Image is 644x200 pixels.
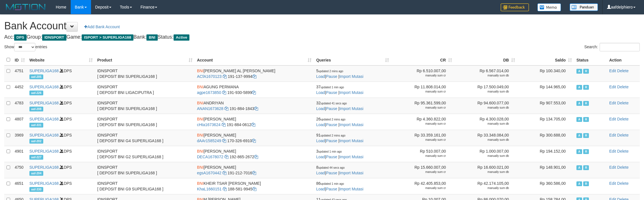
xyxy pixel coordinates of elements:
[314,54,391,65] th: Queries: activate to sort column ascending
[197,133,204,137] span: BNI
[609,85,616,89] a: Edit
[394,170,446,174] div: manually sum cr
[4,3,47,11] img: MOTION_logo.png
[457,90,509,94] div: manually sum db
[391,130,454,146] td: Rp 33.359.161,00
[95,82,195,98] td: IDNSPORT [ DEPOSIT BNI LIGACIPUTRA ]
[195,130,314,146] td: [PERSON_NAME] 170-326-6910
[391,146,454,162] td: Rp 510.007,00
[222,139,226,143] a: Copy dAAr1585249 to clipboard
[222,90,226,95] a: Copy agpe1673850 to clipboard
[29,181,59,186] a: SUPERLIGA168
[316,117,345,121] span: 26
[391,178,454,194] td: Rp 42.405.853,00
[318,166,345,169] span: updated 44 secs ago
[517,146,574,162] td: Rp 194.152,00
[326,106,337,111] a: Pause
[251,122,255,127] a: Copy 1918840612 to clipboard
[223,187,227,191] a: Copy KhaL1660151 to clipboard
[576,69,582,74] span: Active
[197,149,204,153] span: BNI
[195,65,314,82] td: [PERSON_NAME] AL [PERSON_NAME] 191-137-9994
[517,98,574,114] td: Rp 907.553,00
[583,133,589,138] span: Running
[197,155,223,159] a: DECA1678072
[29,69,59,73] a: SUPERLIGA168
[316,181,344,186] span: 86
[316,187,325,191] a: Load
[316,101,347,105] span: 32
[195,178,314,194] td: KHEIR TSAR [PERSON_NAME] 188-581-9945
[197,139,221,143] a: dAAr1585249
[12,130,27,146] td: 3969
[14,43,35,51] select: Showentries
[454,82,517,98] td: Rp 17.500.049,00
[617,101,628,105] a: Delete
[12,114,27,130] td: 4807
[29,85,59,89] a: SUPERLIGA168
[391,54,454,65] th: CR: activate to sort column ascending
[95,114,195,130] td: IDNSPORT [ DEPOSIT BNI SUPERLIGA168 ]
[454,114,517,130] td: Rp 4.300.028,00
[12,65,27,82] td: 4751
[454,54,517,65] th: DB: activate to sort column ascending
[27,82,95,98] td: DPS
[316,155,325,159] a: Load
[95,65,195,82] td: IDNSPORT [ DEPOSIT BNI SUPERLIGA168 ]
[42,34,66,41] span: IDNSPORT
[195,162,314,178] td: [PERSON_NAME] 191-212-7016
[583,69,589,74] span: Running
[29,155,43,160] span: aaf-227
[316,139,325,143] a: Load
[607,54,640,65] th: Action
[174,34,190,41] span: Active
[12,82,27,98] td: 4452
[339,106,363,111] a: Import Mutasi
[316,69,343,73] span: 5
[27,130,95,146] td: DPS
[454,162,517,178] td: Rp 16.600.021,00
[609,181,616,186] a: Edit
[12,98,27,114] td: 4783
[457,154,509,158] div: manually sum db
[609,101,616,105] a: Edit
[394,74,446,78] div: manually sum cr
[617,165,628,170] a: Delete
[27,146,95,162] td: DPS
[457,74,509,78] div: manually sum db
[454,65,517,82] td: Rp 6.567.014,00
[197,74,222,79] a: ACfA1670123
[316,133,345,137] span: 91
[326,139,337,143] a: Pause
[316,101,363,111] span: | |
[27,114,95,130] td: DPS
[321,182,344,185] span: updated 1 min ago
[339,155,363,159] a: Import Mutasi
[252,187,256,191] a: Copy 1885819945 to clipboard
[252,139,256,143] a: Copy 1703266910 to clipboard
[224,106,228,111] a: Copy ANAN1673628 to clipboard
[617,85,628,89] a: Delete
[146,34,157,41] span: BNI
[517,54,574,65] th: Saldo: activate to sort column ascending
[617,181,628,186] a: Delete
[29,149,59,153] a: SUPERLIGA168
[254,106,258,111] a: Copy 1918841843 to clipboard
[29,101,59,105] a: SUPERLIGA168
[316,171,325,175] a: Load
[609,117,616,121] a: Edit
[252,90,256,95] a: Copy 1919305899 to clipboard
[29,117,59,121] a: SUPERLIGA168
[326,74,337,79] a: Pause
[29,91,43,95] span: aaf-226
[316,117,363,127] span: | |
[316,69,363,79] span: | |
[326,155,337,159] a: Pause
[27,98,95,114] td: DPS
[4,43,47,51] label: Show entries
[197,122,221,127] a: cHta1673624
[195,146,314,162] td: [PERSON_NAME] 192-865-2672
[29,165,59,170] a: SUPERLIGA168
[12,146,27,162] td: 4901
[457,122,509,126] div: manually sum db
